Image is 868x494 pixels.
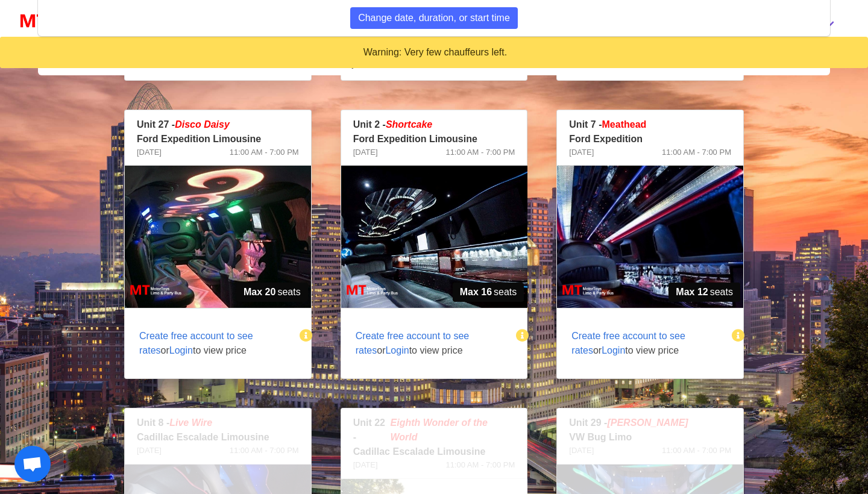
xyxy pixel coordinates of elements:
[668,283,740,302] span: seats
[341,314,518,372] span: or to view price
[569,146,594,158] span: [DATE]
[445,146,515,158] span: 11:00 AM - 7:00 PM
[139,331,253,355] span: Create free account to see rates
[386,119,432,130] em: Shortcake
[460,285,492,299] strong: Max 16
[353,117,515,132] p: Unit 2 -
[230,146,299,158] span: 11:00 AM - 7:00 PM
[14,446,51,482] div: Open chat
[358,11,510,25] span: Change date, duration, or start time
[17,13,91,30] img: MotorToys Logo
[350,7,518,29] button: Change date, duration, or start time
[557,166,743,308] img: 07%2002.jpg
[137,117,299,132] p: Unit 27 -
[175,119,230,130] em: Disco Daisy
[169,345,193,355] span: Login
[356,331,470,355] span: Create free account to see rates
[125,314,301,372] span: or to view price
[125,166,311,308] img: 27%2002.jpg
[137,146,162,158] span: [DATE]
[137,132,299,146] p: Ford Expedition Limousine
[341,166,527,308] img: 02%2002.jpg
[244,285,275,299] strong: Max 20
[676,285,708,299] strong: Max 12
[453,283,524,302] span: seats
[353,132,515,146] p: Ford Expedition Limousine
[569,117,731,132] p: Unit 7 -
[602,345,625,355] span: Login
[602,119,647,130] span: Meathead
[569,132,731,146] p: Ford Expedition
[353,146,378,158] span: [DATE]
[571,331,685,355] span: Create free account to see rates
[557,314,734,372] span: or to view price
[236,283,308,302] span: seats
[10,46,861,59] div: Warning: Very few chauffeurs left.
[662,146,731,158] span: 11:00 AM - 7:00 PM
[385,345,409,355] span: Login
